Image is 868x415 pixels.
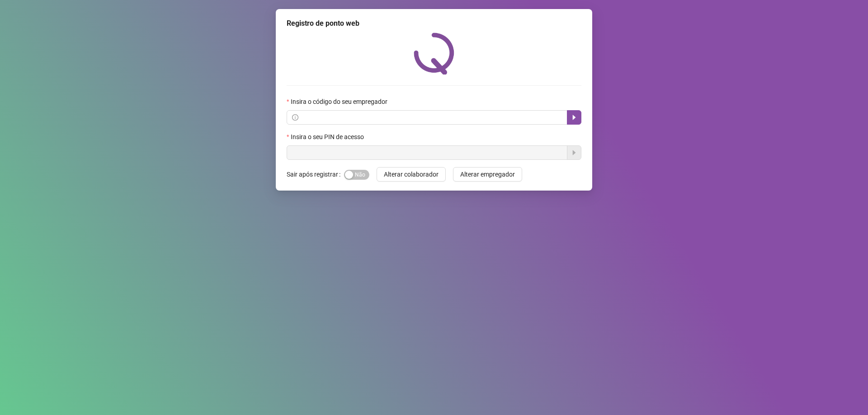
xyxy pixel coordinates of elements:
[460,169,515,179] span: Alterar empregador
[571,114,578,121] span: caret-right
[453,167,522,182] button: Alterar empregador
[287,167,344,182] label: Sair após registrar
[292,114,298,121] span: info-circle
[287,97,393,107] label: Insira o código do seu empregador
[414,33,454,75] img: QRPoint
[287,18,581,29] div: Registro de ponto web
[377,167,446,182] button: Alterar colaborador
[287,132,370,142] label: Insira o seu PIN de acesso
[384,169,439,179] span: Alterar colaborador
